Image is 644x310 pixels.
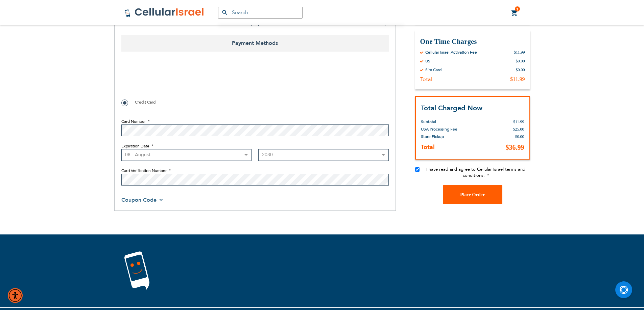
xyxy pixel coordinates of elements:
span: $0.00 [515,134,524,139]
span: Coupon Code [121,196,157,204]
span: USA Processing Fee [421,126,457,132]
a: 1 [511,9,518,17]
span: I have read and agree to Cellular Israel terms and conditions. [426,166,525,178]
div: $11.99 [514,49,525,55]
h3: One Time Charges [420,37,525,46]
button: Place Order [443,185,502,204]
div: Total [420,76,432,82]
div: $0.00 [516,67,525,72]
img: Cellular Israel [124,7,205,18]
span: $25.00 [513,127,524,132]
iframe: reCAPTCHA [121,67,224,93]
span: $36.99 [506,144,524,151]
span: Store Pickup [421,134,444,139]
span: 1 [516,6,519,12]
strong: Total [421,143,435,151]
th: Subtotal [421,113,474,125]
span: Card Number [121,119,146,124]
div: US [425,58,430,63]
strong: Total Charged Now [421,103,482,112]
div: Sim Card [425,67,442,72]
span: Place Order [460,192,485,197]
span: Card Verification Number [121,168,167,173]
span: Expiration Date [121,143,149,149]
span: Credit Card [135,100,156,105]
div: Cellular Israel Activation Fee [425,49,477,55]
input: Search [218,7,303,19]
div: $0.00 [516,58,525,63]
span: $11.99 [513,119,524,124]
span: Payment Methods [121,35,389,52]
div: Accessibility Menu [8,288,23,303]
div: $11.99 [510,76,525,82]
